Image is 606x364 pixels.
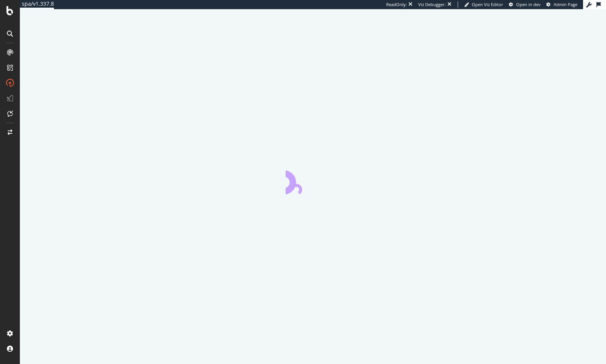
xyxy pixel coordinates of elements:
span: Open Viz Editor [472,2,503,7]
span: Admin Page [554,2,577,7]
a: Open in dev [509,2,541,8]
div: Viz Debugger: [418,2,446,8]
div: animation [286,167,341,194]
a: Open Viz Editor [464,2,503,8]
a: Admin Page [546,2,577,8]
span: Open in dev [516,2,541,7]
div: ReadOnly: [386,2,407,8]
